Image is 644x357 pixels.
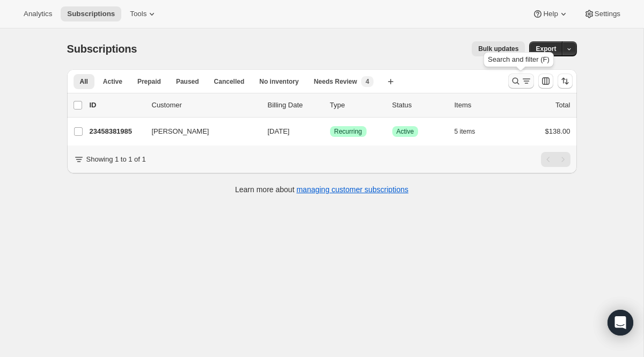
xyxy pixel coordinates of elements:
button: [PERSON_NAME] [145,123,253,140]
span: Help [543,10,558,18]
p: Showing 1 to 1 of 1 [86,154,146,165]
div: IDCustomerBilling DateTypeStatusItemsTotal [90,100,570,111]
span: Tools [130,10,147,18]
button: Help [526,6,575,21]
div: Items [455,100,508,111]
p: Customer [152,100,259,111]
nav: Pagination [541,152,570,167]
span: Settings [595,10,620,18]
div: 23458381985[PERSON_NAME][DATE]SuccessRecurringSuccessActive5 items$138.00 [90,124,570,139]
p: Learn more about [235,184,408,195]
span: Recurring [334,127,362,136]
span: [DATE] [268,127,290,135]
div: Type [330,100,384,111]
span: 5 items [455,127,475,136]
span: No inventory [259,77,298,86]
div: Open Intercom Messenger [608,310,633,336]
span: Export [536,45,556,53]
span: $138.00 [545,127,570,135]
span: Subscriptions [67,43,137,55]
span: Cancelled [214,77,245,86]
button: Settings [577,6,627,21]
button: Customize table column order and visibility [538,74,553,89]
button: Bulk updates [472,41,525,56]
p: 23458381985 [90,126,143,137]
span: Active [103,77,122,86]
span: 4 [365,77,369,86]
button: Create new view [382,74,399,89]
button: Search and filter results [508,74,534,89]
p: Billing Date [268,100,321,111]
span: [PERSON_NAME] [152,126,209,137]
span: Subscriptions [67,10,115,18]
span: Prepaid [137,77,161,86]
span: Bulk updates [478,45,518,53]
span: Paused [176,77,199,86]
span: Needs Review [314,77,357,86]
button: Analytics [17,6,58,21]
button: Export [529,41,562,56]
button: Tools [123,6,164,21]
button: Subscriptions [61,6,121,21]
p: Status [392,100,446,111]
p: Total [555,100,570,111]
button: Sort the results [558,74,573,89]
span: Analytics [24,10,52,18]
span: All [80,77,88,86]
span: Active [397,127,414,136]
p: ID [90,100,143,111]
a: managing customer subscriptions [296,185,408,194]
button: 5 items [455,124,487,139]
